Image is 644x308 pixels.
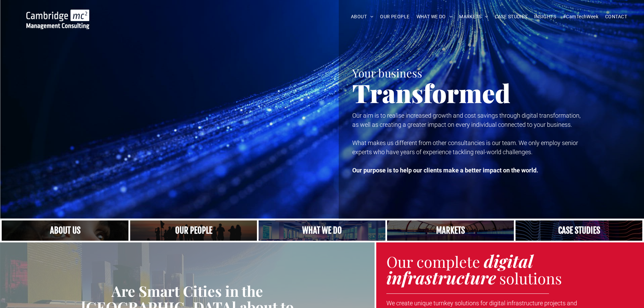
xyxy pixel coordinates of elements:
a: Close up of woman's face, centered on her eyes [2,220,128,241]
span: Our aim is to realise increased growth and cost savings through digital transformation, as well a... [352,112,580,128]
a: INSIGHTS [531,11,559,22]
strong: digital [484,250,533,272]
span: solutions [499,268,562,288]
a: ABOUT [348,11,377,22]
a: Telecoms | Decades of Experience Across Multiple Industries & Regions [387,220,514,241]
a: #CamTechWeek [559,11,602,22]
a: MARKETS [456,11,491,22]
a: A crowd in silhouette at sunset, on a rise or lookout point [130,220,257,241]
a: Your Business Transformed | Cambridge Management Consulting [26,10,89,18]
a: A yoga teacher lifting his whole body off the ground in the peacock pose [259,220,385,241]
a: CASE STUDIES [492,11,531,22]
a: Case Studies | Cambridge Management Consulting > Case Studies [516,220,642,241]
img: Cambridge MC Logo, digital transformation [26,9,89,29]
span: Our complete [386,251,480,271]
span: Your business [352,65,422,80]
strong: Our purpose is to help our clients make a better impact on the world. [352,167,538,174]
a: OUR PEOPLE [377,11,413,22]
a: WHAT WE DO [413,11,456,22]
strong: infrastructure [386,266,496,289]
a: CONTACT [602,11,630,22]
span: Transformed [352,76,510,110]
span: What makes us different from other consultancies is our team. We only employ senior experts who h... [352,139,578,156]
